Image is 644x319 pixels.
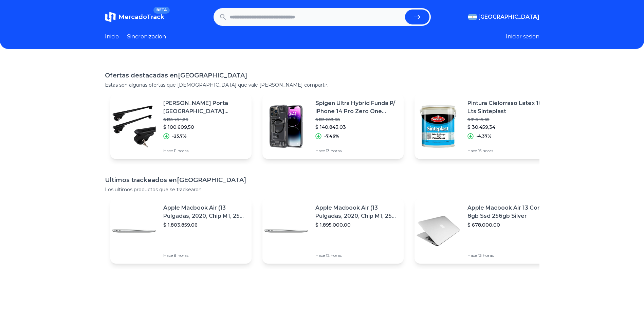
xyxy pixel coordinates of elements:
p: Hace 8 horas [163,253,246,258]
span: [GEOGRAPHIC_DATA] [478,13,539,21]
p: Hace 13 horas [315,148,398,154]
p: $ 1.803.859,06 [163,221,246,228]
p: Los ultimos productos que se trackearon. [105,186,539,193]
p: $ 31.849,68 [467,117,550,122]
p: Hace 15 horas [467,148,550,154]
p: -25,7% [172,134,187,139]
a: Featured image[PERSON_NAME] Porta [GEOGRAPHIC_DATA] Aluminio Jeep Renegade [GEOGRAPHIC_DATA]$ 135... [110,94,252,159]
img: Featured image [110,103,158,150]
p: Apple Macbook Air (13 Pulgadas, 2020, Chip M1, 256 Gb De Ssd, 8 Gb De Ram) - Plata [163,204,246,220]
p: Estas son algunas ofertas que [DEMOGRAPHIC_DATA] que vale [PERSON_NAME] compartir. [105,82,539,88]
a: Featured imageApple Macbook Air 13 Core I5 8gb Ssd 256gb Silver$ 678.000,00Hace 13 horas [415,198,556,264]
img: Featured image [110,207,158,255]
p: $ 678.000,00 [467,221,550,228]
p: -4,37% [476,134,492,139]
a: Featured imageApple Macbook Air (13 Pulgadas, 2020, Chip M1, 256 Gb De Ssd, 8 Gb De Ram) - Plata$... [110,198,252,264]
a: Featured imageSpigen Ultra Hybrid Funda P/ iPhone 14 Pro Zero One Magfit$ 152.203,08$ 140.843,03-... [262,94,404,159]
p: Hace 13 horas [467,253,550,258]
img: Featured image [415,103,462,150]
img: Argentina [468,14,477,20]
p: Apple Macbook Air (13 Pulgadas, 2020, Chip M1, 256 Gb De Ssd, 8 Gb De Ram) - Plata [315,204,398,220]
p: Hace 12 horas [315,253,398,258]
p: $ 152.203,08 [315,117,398,122]
a: Featured imagePintura Cielorraso Latex 10 Lts Sinteplast$ 31.849,68$ 30.459,34-4,37%Hace 15 horas [415,94,556,159]
a: MercadoTrackBETA [105,12,164,22]
img: Featured image [262,207,310,255]
img: Featured image [415,207,462,255]
p: $ 140.843,03 [315,124,398,130]
h1: Ofertas destacadas en [GEOGRAPHIC_DATA] [105,71,539,80]
span: MercadoTrack [118,13,164,21]
p: $ 1.895.000,00 [315,221,398,228]
p: $ 30.459,34 [467,124,550,130]
button: [GEOGRAPHIC_DATA] [468,13,539,21]
p: Apple Macbook Air 13 Core I5 8gb Ssd 256gb Silver [467,204,550,220]
img: MercadoTrack [105,12,116,22]
p: -7,46% [324,134,339,139]
h1: Ultimos trackeados en [GEOGRAPHIC_DATA] [105,175,539,185]
a: Inicio [105,33,119,41]
button: Iniciar sesion [506,33,539,41]
p: $ 100.609,50 [163,124,246,130]
p: [PERSON_NAME] Porta [GEOGRAPHIC_DATA] Aluminio Jeep Renegade [GEOGRAPHIC_DATA] [163,99,246,116]
p: Hace 11 horas [163,148,246,154]
a: Sincronizacion [127,33,166,41]
span: BETA [153,7,169,14]
p: Spigen Ultra Hybrid Funda P/ iPhone 14 Pro Zero One Magfit [315,99,398,116]
img: Featured image [262,103,310,150]
p: Pintura Cielorraso Latex 10 Lts Sinteplast [467,99,550,116]
p: $ 135.404,20 [163,117,246,122]
a: Featured imageApple Macbook Air (13 Pulgadas, 2020, Chip M1, 256 Gb De Ssd, 8 Gb De Ram) - Plata$... [262,198,404,264]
